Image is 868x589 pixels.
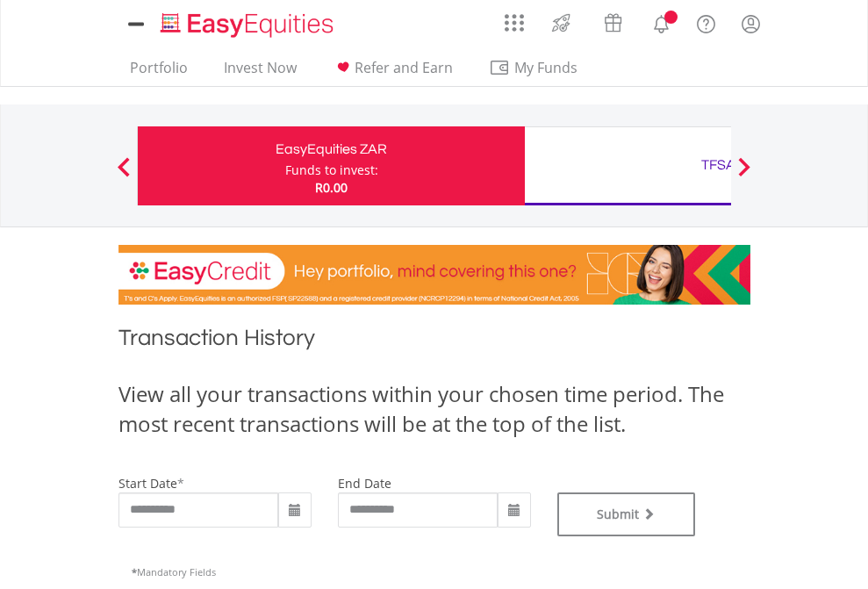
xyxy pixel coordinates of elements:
button: Submit [557,492,696,536]
img: EasyEquities_Logo.png [157,11,341,40]
div: EasyEquities ZAR [148,137,514,162]
img: thrive-v2.svg [547,9,576,37]
a: Notifications [639,4,684,40]
a: Invest Now [217,59,304,86]
span: R0.00 [315,179,348,196]
a: FAQ's and Support [684,4,728,40]
span: Mandatory Fields [132,565,216,578]
label: end date [338,475,391,492]
a: Vouchers [587,4,639,37]
img: EasyCredit Promotion Banner [118,245,750,305]
button: Previous [106,166,141,183]
button: Next [727,166,762,183]
img: vouchers-v2.svg [599,9,628,37]
h1: Transaction History [118,322,750,362]
a: AppsGrid [493,4,535,32]
label: start date [118,475,177,492]
span: My Funds [489,56,604,79]
div: View all your transactions within your chosen time period. The most recent transactions will be a... [118,379,750,440]
span: Refer and Earn [355,58,453,77]
img: grid-menu-icon.svg [505,13,524,32]
a: My Profile [728,4,773,43]
a: Refer and Earn [326,59,460,86]
div: Funds to invest: [285,162,378,179]
a: Portfolio [123,59,195,86]
a: Home page [154,4,341,40]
